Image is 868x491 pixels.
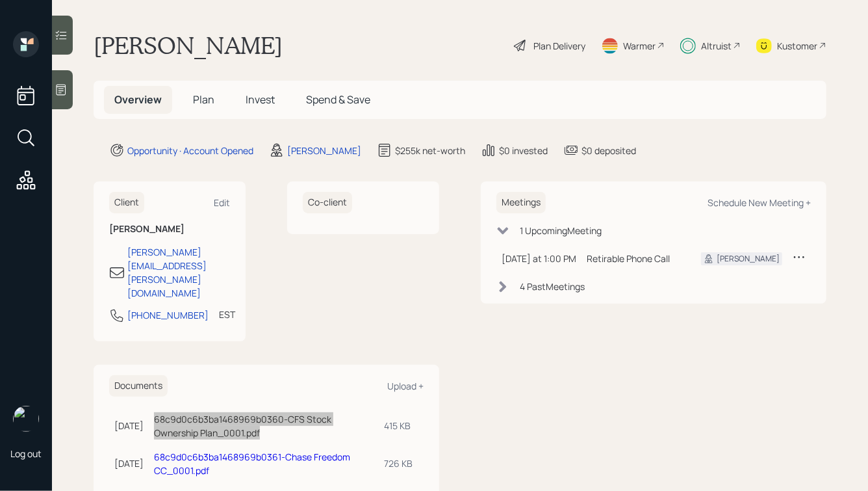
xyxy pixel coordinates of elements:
[502,252,576,265] div: [DATE] at 1:00 PM
[623,39,656,53] div: Warmer
[10,447,42,460] div: Log out
[13,406,39,432] img: hunter_neumayer.jpg
[533,39,585,53] div: Plan Delivery
[94,31,283,60] h1: [PERSON_NAME]
[246,92,275,107] span: Invest
[496,192,546,213] h6: Meetings
[154,413,331,439] a: 68c9d0c6b3ba1468969b0360-CFS Stock Ownership Plan_0001.pdf
[395,144,465,157] div: $255k net-worth
[114,457,144,470] div: [DATE]
[154,451,350,477] a: 68c9d0c6b3ba1468969b0361-Chase Freedom CC_0001.pdf
[109,224,230,235] h6: [PERSON_NAME]
[219,308,235,321] div: EST
[708,196,811,209] div: Schedule New Meeting +
[777,39,817,53] div: Kustomer
[127,144,253,157] div: Opportunity · Account Opened
[499,144,548,157] div: $0 invested
[214,196,230,209] div: Edit
[384,419,418,432] div: 415 KB
[287,144,361,157] div: [PERSON_NAME]
[109,192,144,213] h6: Client
[701,39,732,53] div: Altruist
[109,375,168,397] h6: Documents
[587,252,680,265] div: Retirable Phone Call
[114,419,144,432] div: [DATE]
[387,380,424,392] div: Upload +
[717,253,780,265] div: [PERSON_NAME]
[581,144,636,157] div: $0 deposited
[114,92,162,107] span: Overview
[193,92,214,107] span: Plan
[127,308,209,322] div: [PHONE_NUMBER]
[127,245,230,300] div: [PERSON_NAME][EMAIL_ADDRESS][PERSON_NAME][DOMAIN_NAME]
[303,192,352,213] h6: Co-client
[306,92,370,107] span: Spend & Save
[520,280,585,293] div: 4 Past Meeting s
[384,457,418,470] div: 726 KB
[520,224,602,237] div: 1 Upcoming Meeting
